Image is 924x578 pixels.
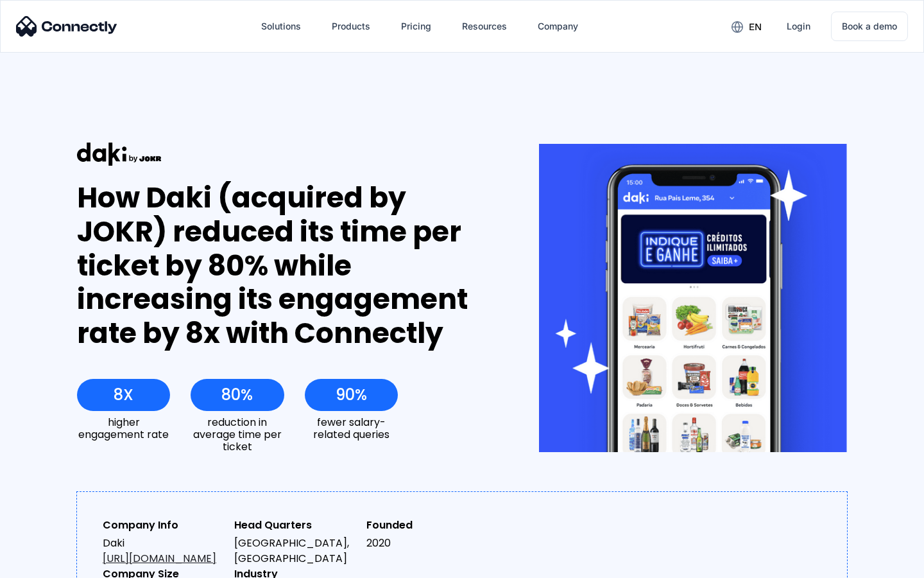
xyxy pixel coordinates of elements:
div: [GEOGRAPHIC_DATA], [GEOGRAPHIC_DATA] [234,536,355,566]
div: higher engagement rate [77,416,170,441]
div: Company [538,17,578,35]
div: Founded [366,518,488,533]
div: en [749,18,762,36]
a: Login [776,11,821,42]
a: [URL][DOMAIN_NAME] [103,551,216,566]
div: Company Info [103,518,224,533]
a: Book a demo [831,12,908,41]
div: Solutions [261,17,301,35]
a: Pricing [391,11,441,42]
div: Head Quarters [234,518,355,533]
div: Login [787,17,810,35]
div: Pricing [401,17,431,35]
div: 2020 [366,536,488,551]
div: How Daki (acquired by JOKR) reduced its time per ticket by 80% while increasing its engagement ra... [77,181,492,351]
div: fewer salary-related queries [305,416,398,441]
div: Products [332,17,370,35]
div: 80% [221,386,253,404]
aside: Language selected: English [13,556,77,574]
ul: Language list [26,556,77,574]
div: 90% [336,386,367,404]
div: Daki [103,536,224,566]
div: Resources [462,17,507,35]
div: 8X [114,386,133,404]
img: Connectly Logo [16,16,117,37]
div: reduction in average time per ticket [191,416,284,453]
